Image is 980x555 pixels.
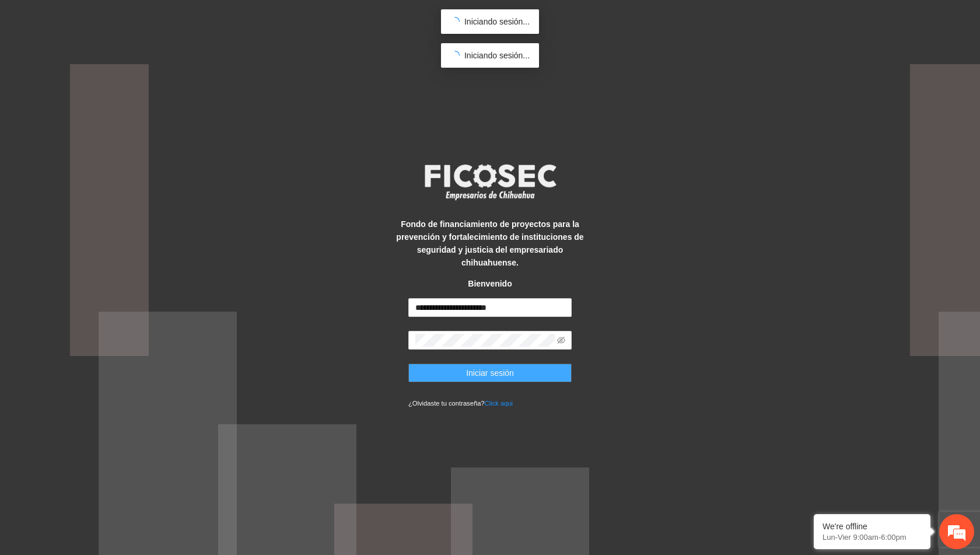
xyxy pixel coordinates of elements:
img: logo [417,160,563,204]
span: loading [449,50,461,61]
span: Iniciando sesión... [464,51,530,60]
span: eye-invisible [557,336,565,344]
span: Iniciar sesión [466,366,514,379]
a: Click aqui [485,400,513,407]
div: We're offline [822,522,922,531]
button: Iniciar sesión [408,364,572,382]
span: loading [449,16,461,27]
strong: Fondo de financiamiento de proyectos para la prevención y fortalecimiento de instituciones de seg... [396,219,583,267]
p: Lun-Vier 9:00am-6:00pm [822,533,922,542]
span: Iniciando sesión... [464,17,530,26]
strong: Bienvenido [468,279,512,288]
small: ¿Olvidaste tu contraseña? [408,400,513,407]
